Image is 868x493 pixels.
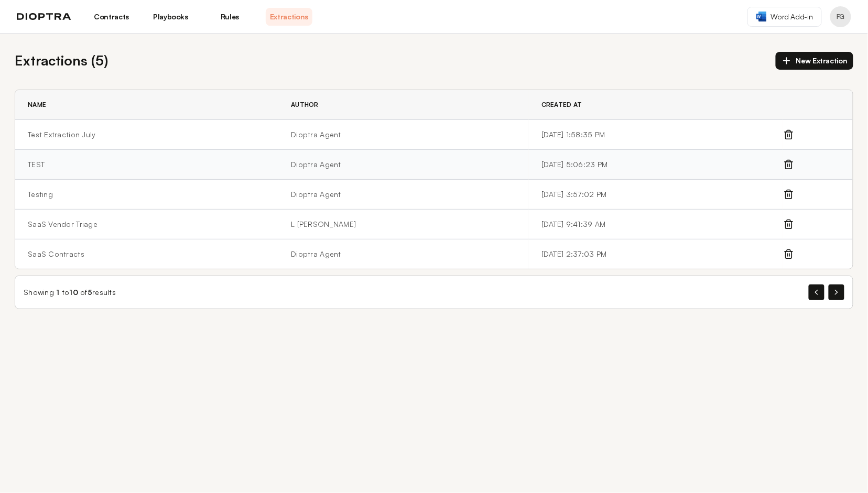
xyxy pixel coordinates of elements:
th: Author [278,90,529,120]
a: Playbooks [147,8,194,26]
th: Name [15,90,278,120]
td: Dioptra Agent [278,120,529,150]
a: Extractions [266,8,312,26]
td: [DATE] 1:58:35 PM [529,120,783,150]
td: [DATE] 3:57:02 PM [529,180,783,210]
th: Created At [529,90,783,120]
div: Showing to of results [24,287,116,298]
a: Contracts [88,8,135,26]
td: L [PERSON_NAME] [278,210,529,239]
td: SaaS Contracts [15,239,278,269]
span: 5 [88,288,92,297]
td: SaaS Vendor Triage [15,210,278,239]
button: Previous [809,284,824,300]
td: TEST [15,150,278,180]
a: Rules [207,8,253,26]
span: 10 [69,288,78,297]
button: New Extraction [776,52,853,70]
span: Word Add-in [771,12,813,22]
td: Dioptra Agent [278,239,529,269]
td: Dioptra Agent [278,180,529,210]
td: Dioptra Agent [278,150,529,180]
img: logo [17,13,71,20]
a: Word Add-in [747,7,822,27]
td: [DATE] 2:37:03 PM [529,239,783,269]
span: 1 [56,288,59,297]
td: [DATE] 9:41:39 AM [529,210,783,239]
td: [DATE] 5:06:23 PM [529,150,783,180]
button: Profile menu [830,6,851,27]
td: Test Extraction July [15,120,278,150]
img: word [756,12,767,21]
td: Testing [15,180,278,210]
button: Next [829,284,844,300]
h2: Extractions ( 5 ) [15,50,108,71]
